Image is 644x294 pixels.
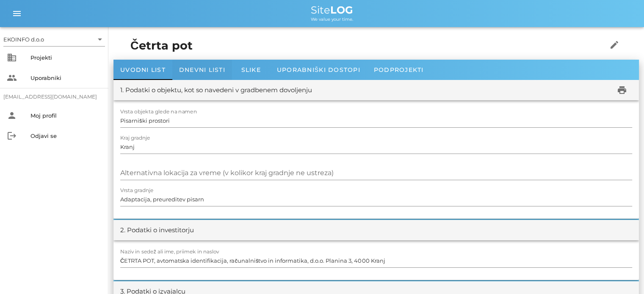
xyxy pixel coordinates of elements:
[120,135,150,141] label: Kraj gradnje
[7,52,17,63] i: business
[30,132,102,139] div: Odjavi se
[609,40,619,50] i: edit
[120,225,194,235] div: 2. Podatki o investitorju
[311,4,353,16] span: Site
[311,16,353,22] span: We value your time.
[120,85,312,95] div: 1. Podatki o objektu, kot so navedeni v gradbenem dovoljenju
[3,36,44,43] div: EKOINFO d.o.o
[30,54,102,61] div: Projekti
[7,73,17,83] i: people
[7,110,17,121] i: person
[277,66,360,74] span: Uporabniški dostopi
[523,203,644,294] iframe: Chat Widget
[120,66,166,74] span: Uvodni list
[95,34,105,44] i: arrow_drop_down
[120,109,197,115] label: Vrsta objekta glede na namen
[120,249,219,255] label: Naziv in sedež ali ime, priimek in naslov
[3,33,105,46] div: EKOINFO d.o.o
[241,66,261,74] span: Slike
[130,37,581,55] h1: Četrta pot
[30,112,102,119] div: Moj profil
[120,187,154,194] label: Vrsta gradnje
[12,8,22,19] i: menu
[7,131,17,141] i: logout
[617,85,627,95] i: print
[179,66,225,74] span: Dnevni listi
[330,4,353,16] b: LOG
[523,203,644,294] div: Pripomoček za klepet
[374,66,424,74] span: Podprojekti
[30,74,102,81] div: Uporabniki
